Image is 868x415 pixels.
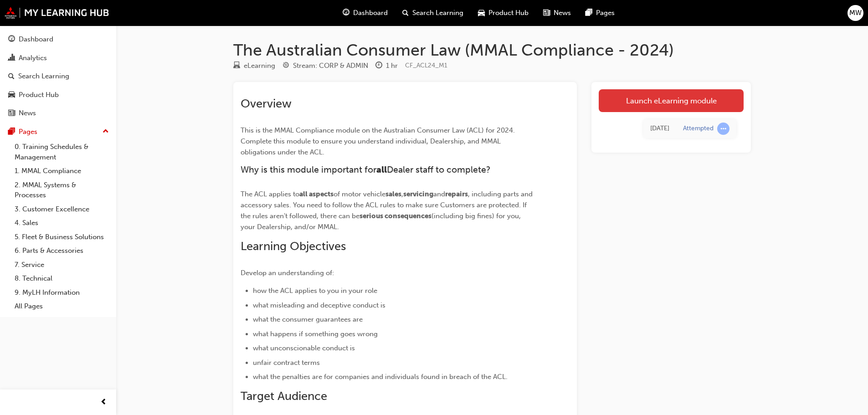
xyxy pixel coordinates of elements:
[11,140,113,164] a: 0. Training Schedules & Management
[586,7,592,19] span: pages-icon
[19,34,53,45] div: Dashboard
[375,60,398,72] div: Duration
[8,36,15,44] span: guage-icon
[387,164,491,175] span: Dealer staff to complete?
[405,61,447,69] span: Learning resource code
[19,127,37,137] div: Pages
[4,87,113,103] a: Product Hub
[103,126,109,138] span: up-icon
[233,40,751,60] h1: The Australian Consumer Law (MMAL Compliance - 2024)
[360,212,431,220] span: serious consequences
[11,286,113,300] a: 9. MyLH Information
[403,190,433,198] span: servicing
[11,244,113,258] a: 6. Parts & Accessories
[241,164,376,175] span: Why is this module important for
[241,190,299,198] span: The ACL applies to
[478,7,485,19] span: car-icon
[8,109,15,118] span: news-icon
[19,108,36,118] div: News
[335,4,395,22] a: guage-iconDashboard
[849,8,862,18] span: MW
[386,61,398,71] div: 1 hr
[11,272,113,286] a: 8. Technical
[100,397,107,408] span: prev-icon
[334,190,385,198] span: of motor vehicle
[353,8,388,18] span: Dashboard
[471,4,536,22] a: car-iconProduct Hub
[717,123,729,135] span: learningRecordVerb_ATTEMPT-icon
[445,190,468,198] span: repairs
[299,190,334,198] span: all aspects
[578,4,622,22] a: pages-iconPages
[543,7,550,19] span: news-icon
[536,4,578,22] a: news-iconNews
[433,190,445,198] span: and
[683,124,714,133] div: Attempted
[343,7,349,19] span: guage-icon
[253,301,385,309] span: what misleading and deceptive conduct is
[4,105,113,122] a: News
[4,68,113,85] a: Search Learning
[5,7,109,19] img: mmal
[395,4,471,22] a: search-iconSearch Learning
[8,72,15,81] span: search-icon
[8,91,15,99] span: car-icon
[11,258,113,272] a: 7. Service
[376,164,387,175] span: all
[11,202,113,216] a: 3. Customer Excellence
[4,123,113,140] button: Pages
[233,62,240,70] span: learningResourceType_ELEARNING-icon
[4,31,113,48] a: Dashboard
[19,53,47,63] div: Analytics
[19,90,59,100] div: Product Hub
[385,190,401,198] span: sales
[253,330,378,338] span: what happens if something goes wrong
[253,315,363,323] span: what the consumer guarantees are
[241,239,346,253] span: Learning Objectives
[241,389,327,403] span: Target Audience
[402,7,409,19] span: search-icon
[11,299,113,313] a: All Pages
[375,62,382,70] span: clock-icon
[11,178,113,202] a: 2. MMAL Systems & Processes
[282,62,289,70] span: target-icon
[596,8,615,18] span: Pages
[241,126,517,156] span: This is the MMAL Compliance module on the Australian Consumer Law (ACL) for 2024. Complete this m...
[11,230,113,244] a: 5. Fleet & Business Solutions
[241,97,292,111] span: Overview
[8,128,15,136] span: pages-icon
[4,29,113,123] button: DashboardAnalyticsSearch LearningProduct HubNews
[11,216,113,230] a: 4. Sales
[253,373,508,381] span: what the penalties are for companies and individuals found in breach of the ACL.
[4,50,113,67] a: Analytics
[293,61,368,71] div: Stream: CORP & ADMIN
[488,8,529,18] span: Product Hub
[401,190,403,198] span: ,
[253,287,377,295] span: how the ACL applies to you in your role
[18,71,69,82] div: Search Learning
[233,60,275,72] div: Type
[11,164,113,178] a: 1. MMAL Compliance
[253,359,320,367] span: unfair contract terms
[599,89,744,112] a: Launch eLearning module
[241,269,334,277] span: Develop an understanding of:
[412,8,463,18] span: Search Learning
[282,60,368,72] div: Stream
[244,61,275,71] div: eLearning
[554,8,571,18] span: News
[253,344,355,352] span: what unconscionable conduct is
[847,5,863,21] button: MW
[8,54,15,62] span: chart-icon
[650,123,669,134] div: Tue Aug 19 2025 09:32:06 GMT+1000 (Australian Eastern Standard Time)
[241,190,534,220] span: , including parts and accessory sales. You need to follow the ACL rules to make sure Customers ar...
